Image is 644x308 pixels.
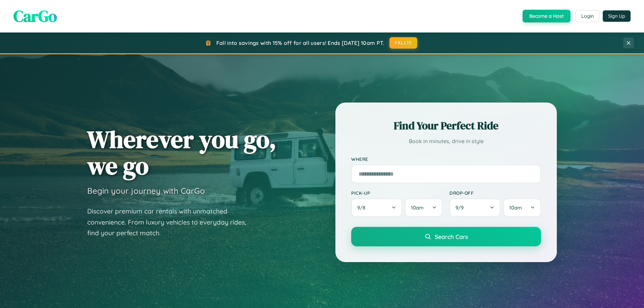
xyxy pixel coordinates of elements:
[351,156,541,162] label: Where
[357,204,369,211] span: 9 / 8
[411,204,424,211] span: 10am
[449,190,541,196] label: Drop-off
[351,227,541,246] button: Search Cars
[576,10,599,22] button: Login
[603,10,631,22] button: Sign Up
[455,204,467,211] span: 9 / 9
[351,190,443,196] label: Pick-up
[13,5,57,27] span: CarGo
[87,126,276,179] h1: Wherever you go, we go
[87,206,255,239] p: Discover premium car rentals with unmatched convenience. From luxury vehicles to everyday rides, ...
[523,10,571,22] button: Become a Host
[509,204,522,211] span: 10am
[351,118,541,133] h2: Find Your Perfect Ride
[87,186,205,196] h3: Begin your journey with CarGo
[405,198,443,217] button: 10am
[449,198,500,217] button: 9/9
[216,40,384,46] span: Fall into savings with 15% off for all users! Ends [DATE] 10am PT.
[435,233,468,240] span: Search Cars
[503,198,541,217] button: 10am
[351,136,541,146] p: Book in minutes, drive in style
[351,198,402,217] button: 9/8
[389,37,418,49] button: FALL15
